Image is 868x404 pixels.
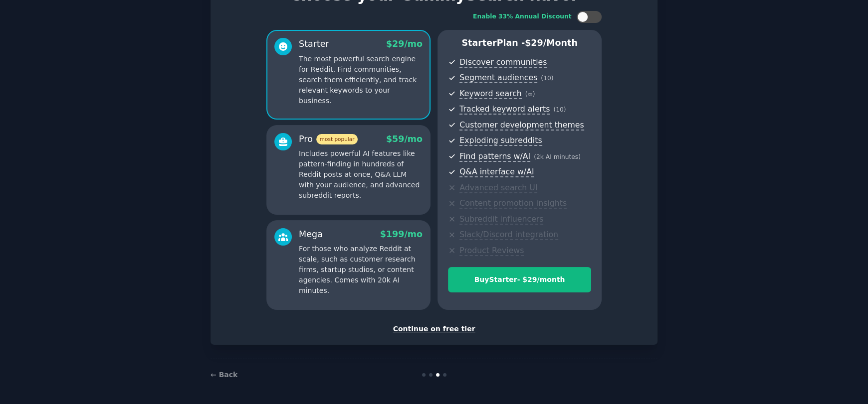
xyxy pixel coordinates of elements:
[459,214,543,225] span: Subreddit influencers
[459,183,537,193] span: Advanced search UI
[299,228,323,241] div: Mega
[211,371,237,379] a: ← Back
[299,133,358,145] div: Pro
[448,274,591,285] div: Buy Starter - $ 29 /month
[459,73,537,83] span: Segment audiences
[553,106,566,113] span: ( 10 )
[299,54,423,106] p: The most powerful search engine for Reddit. Find communities, search them efficiently, and track ...
[459,120,584,131] span: Customer development themes
[316,134,358,144] span: most popular
[459,104,550,115] span: Tracked keyword alerts
[386,134,423,144] span: $ 59 /mo
[459,151,530,162] span: Find patterns w/AI
[386,39,423,49] span: $ 29 /mo
[459,167,534,177] span: Q&A interface w/AI
[473,12,572,21] div: Enable 33% Annual Discount
[534,153,581,160] span: ( 2k AI minutes )
[525,91,535,98] span: ( ∞ )
[459,57,547,68] span: Discover communities
[459,246,524,256] span: Product Reviews
[299,38,329,50] div: Starter
[459,89,522,99] span: Keyword search
[299,148,423,201] p: Includes powerful AI features like pattern-finding in hundreds of Reddit posts at once, Q&A LLM w...
[525,38,578,48] span: $ 29 /month
[448,267,591,292] button: BuyStarter- $29/month
[448,37,591,49] p: Starter Plan -
[221,324,647,334] div: Continue on free tier
[380,229,423,239] span: $ 199 /mo
[459,230,558,240] span: Slack/Discord integration
[299,244,423,296] p: For those who analyze Reddit at scale, such as customer research firms, startup studios, or conte...
[459,135,542,146] span: Exploding subreddits
[459,198,567,209] span: Content promotion insights
[541,75,553,82] span: ( 10 )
